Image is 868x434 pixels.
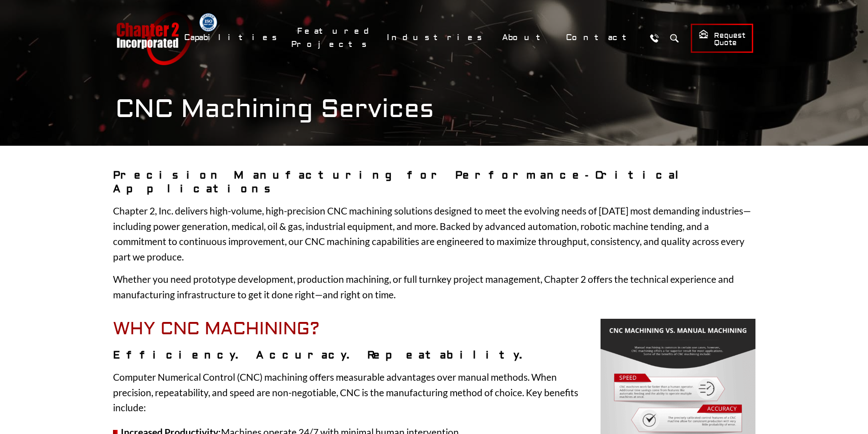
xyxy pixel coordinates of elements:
[113,271,755,302] p: Whether you need prototype development, production machining, or full turnkey project management,...
[115,11,193,65] a: Chapter 2 Incorporated
[691,24,753,53] a: Request Quote
[291,21,376,54] a: Featured Projects
[646,30,663,46] a: Call Us
[115,94,753,124] h1: CNC Machining Services
[496,28,555,47] a: About
[113,348,529,362] strong: Efficiency. Accuracy. Repeatability.
[666,30,683,46] button: Search
[113,168,688,195] strong: Precision Manufacturing for Performance-Critical Applications
[178,28,287,47] a: Capabilities
[699,29,745,48] span: Request Quote
[113,203,755,264] p: Chapter 2, Inc. delivers high-volume, high-precision CNC machining solutions designed to meet the...
[113,319,755,340] h2: Why CNC Machining?
[560,28,642,47] a: Contact
[381,28,492,47] a: Industries
[113,369,755,415] p: Computer Numerical Control (CNC) machining offers measurable advantages over manual methods. When...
